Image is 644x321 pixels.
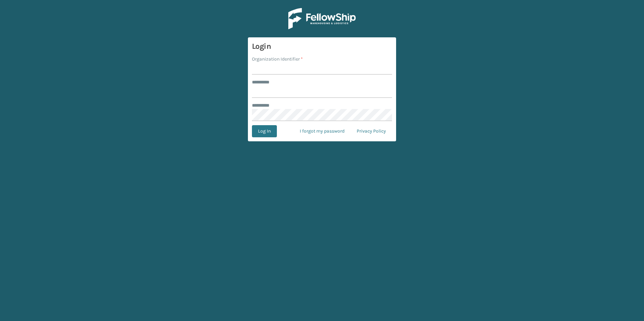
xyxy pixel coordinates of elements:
a: I forgot my password [294,125,351,137]
button: Log In [252,125,277,137]
label: Organization Identifier [252,56,303,63]
a: Privacy Policy [351,125,392,137]
img: Logo [288,8,356,29]
h3: Login [252,41,392,51]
